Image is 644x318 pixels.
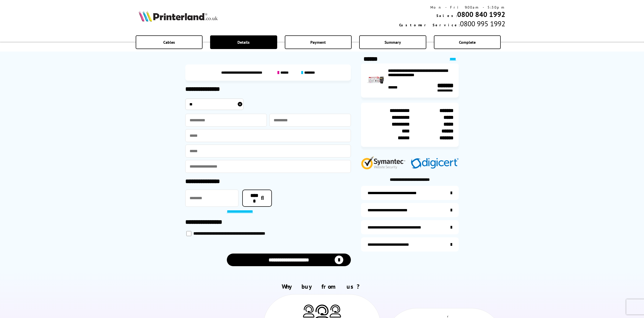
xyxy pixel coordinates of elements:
span: Customer Service: [399,23,460,27]
a: additional-ink [361,186,459,200]
a: 0800 840 1992 [457,10,505,19]
span: Sales: [436,13,457,18]
img: Printerland Logo [139,11,218,22]
span: Payment [310,40,326,45]
a: additional-cables [361,220,459,234]
span: Summary [385,40,401,45]
span: Cables [163,40,175,45]
span: Complete [459,40,476,45]
span: 0800 995 1992 [460,19,505,28]
span: Details [237,40,250,45]
h2: Why buy from us? [139,283,505,290]
a: items-arrive [361,203,459,217]
a: secure-website [361,237,459,252]
img: Printer Experts [303,305,314,317]
div: Mon - Fri 9:00am - 5:30pm [399,5,505,10]
img: Printer Experts [330,305,341,317]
